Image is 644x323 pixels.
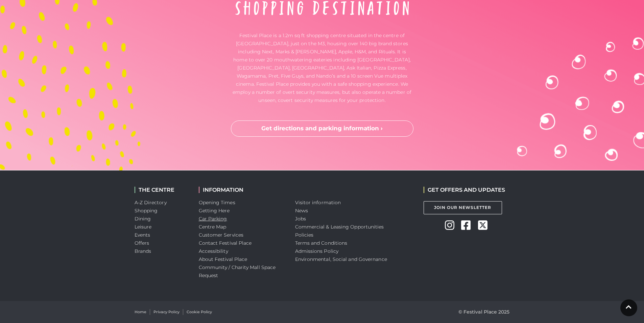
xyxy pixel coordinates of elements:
[199,232,244,238] a: Customer Services
[135,248,151,254] a: Brands
[199,199,235,206] a: Opening Times
[295,256,387,262] a: Environmental, Social and Governance
[135,199,167,206] a: A-Z Directory
[199,240,252,246] a: Contact Festival Place
[199,256,247,262] a: About Festival Place
[135,232,150,238] a: Events
[295,248,339,254] a: Admissions Policy
[135,309,146,315] a: Home
[199,224,226,230] a: Centre Map
[295,240,348,246] a: Terms and Conditions
[187,309,212,315] a: Cookie Policy
[424,201,502,214] a: Join Our Newsletter
[458,308,510,316] p: © Festival Place 2025
[295,224,384,230] a: Commercial & Leasing Opportunities
[135,187,189,193] h2: THE CENTRE
[135,224,152,230] a: Leisure
[231,31,413,104] p: Festival Place is a 1.2m sq ft shopping centre situated in the centre of [GEOGRAPHIC_DATA], just ...
[199,216,227,222] a: Car Parking
[231,120,413,137] a: Get directions and parking information ›
[135,216,151,222] a: Dining
[295,199,341,206] a: Visitor information
[424,187,505,193] h2: GET OFFERS AND UPDATES
[295,232,314,238] a: Policies
[295,208,308,214] a: News
[135,240,149,246] a: Offers
[199,208,230,214] a: Getting Here
[199,264,276,278] a: Community / Charity Mall Space Request
[199,187,285,193] h2: INFORMATION
[199,248,228,254] a: Accessibility
[153,309,180,315] a: Privacy Policy
[135,208,158,214] a: Shopping
[295,216,306,222] a: Jobs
